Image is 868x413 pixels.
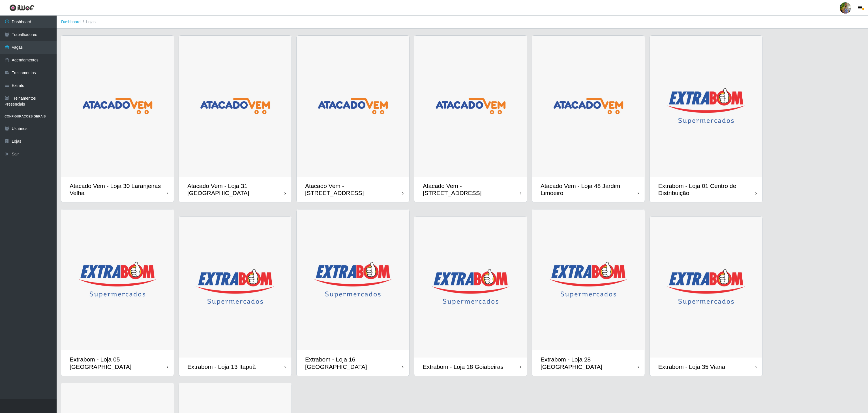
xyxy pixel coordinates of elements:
a: Extrabom - Loja 05 [GEOGRAPHIC_DATA] [61,209,174,376]
div: Extrabom - Loja 13 Itapuã [187,363,256,370]
img: cardImg [414,217,527,358]
a: Atacado Vem - [STREET_ADDRESS] [297,36,409,202]
a: Atacado Vem - [STREET_ADDRESS] [414,36,527,202]
img: cardImg [414,36,527,177]
img: cardImg [650,36,762,177]
div: Atacado Vem - [STREET_ADDRESS] [423,182,520,196]
img: cardImg [650,217,762,358]
img: cardImg [179,217,292,358]
a: Extrabom - Loja 01 Centro de Distribuição [650,36,762,202]
img: cardImg [532,209,645,350]
a: Dashboard [61,20,81,24]
div: Extrabom - Loja 01 Centro de Distribuição [658,182,755,196]
div: Extrabom - Loja 28 [GEOGRAPHIC_DATA] [541,356,638,370]
div: Extrabom - Loja 05 [GEOGRAPHIC_DATA] [70,356,167,370]
div: Extrabom - Loja 18 Goiabeiras [423,363,503,370]
div: Atacado Vem - Loja 48 Jardim Limoeiro [541,182,638,196]
img: cardImg [61,36,174,177]
img: CoreUI Logo [9,4,35,11]
a: Extrabom - Loja 28 [GEOGRAPHIC_DATA] [532,209,645,376]
div: Extrabom - Loja 35 Viana [658,363,725,370]
nav: breadcrumb [57,16,868,29]
img: cardImg [297,36,409,177]
li: Lojas [81,19,96,25]
div: Atacado Vem - [STREET_ADDRESS] [305,182,402,196]
img: cardImg [179,36,292,177]
a: Atacado Vem - Loja 31 [GEOGRAPHIC_DATA] [179,36,292,202]
a: Extrabom - Loja 35 Viana [650,217,762,376]
img: cardImg [532,36,645,177]
a: Atacado Vem - Loja 30 Laranjeiras Velha [61,36,174,202]
a: Atacado Vem - Loja 48 Jardim Limoeiro [532,36,645,202]
a: Extrabom - Loja 18 Goiabeiras [414,217,527,376]
img: cardImg [297,209,409,350]
div: Atacado Vem - Loja 30 Laranjeiras Velha [70,182,167,196]
a: Extrabom - Loja 16 [GEOGRAPHIC_DATA] [297,209,409,376]
div: Atacado Vem - Loja 31 [GEOGRAPHIC_DATA] [187,182,284,196]
a: Extrabom - Loja 13 Itapuã [179,217,292,376]
img: cardImg [61,209,174,350]
div: Extrabom - Loja 16 [GEOGRAPHIC_DATA] [305,356,402,370]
